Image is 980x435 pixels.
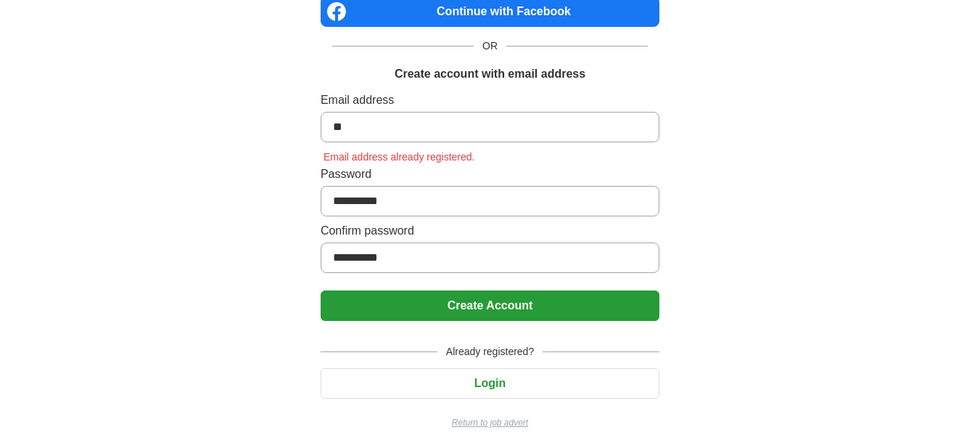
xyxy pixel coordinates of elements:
[474,38,506,54] span: OR
[321,92,659,109] label: Email address
[321,377,659,389] a: Login
[321,416,659,429] a: Return to job advert
[321,151,478,163] span: Email address already registered.
[321,222,659,240] label: Confirm password
[321,166,659,183] label: Password
[437,344,543,359] span: Already registered?
[321,368,659,399] button: Login
[321,290,659,321] button: Create Account
[395,65,585,83] h1: Create account with email address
